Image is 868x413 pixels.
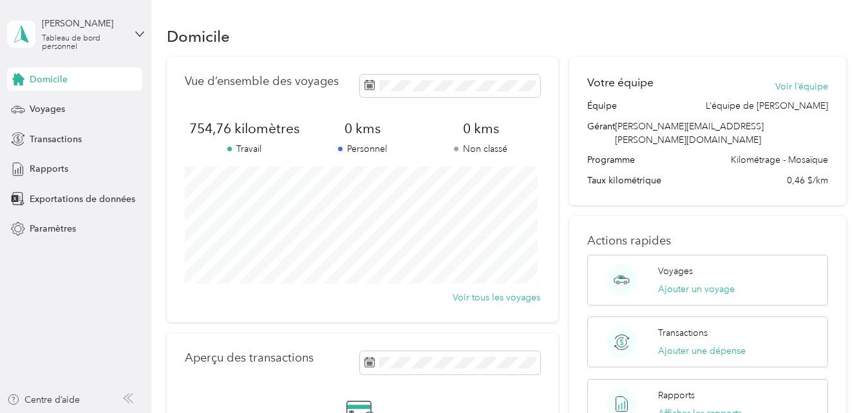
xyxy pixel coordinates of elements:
[30,102,65,116] span: Voyages
[24,393,80,407] font: Centre d’aide
[185,351,314,365] p: Aperçu des transactions
[796,341,868,413] iframe: Everlance-gr Chat Button Frame
[587,153,635,167] span: Programme
[587,75,654,91] h2: Votre équipe
[587,174,661,187] span: Taux kilométrique
[30,133,82,146] span: Transactions
[185,75,339,88] p: Vue d’ensemble des voyages
[303,120,422,138] span: 0 kms
[185,120,303,138] span: 754,76 kilomètres
[463,142,507,156] font: Non classé
[236,142,261,156] font: Travail
[658,326,708,340] p: Transactions
[30,73,68,86] span: Domicile
[587,234,827,248] p: Actions rapides
[453,291,540,304] button: Voir tous les voyages
[787,174,828,187] span: 0,46 $/km
[30,162,68,176] span: Rapports
[658,282,735,296] button: Ajouter un voyage
[775,80,828,93] button: Voir l’équipe
[422,120,540,138] span: 0 kms
[706,99,828,113] span: L’équipe de [PERSON_NAME]
[347,142,387,156] font: Personnel
[7,393,80,407] button: Centre d’aide
[587,120,615,147] span: Gérant
[30,192,135,206] span: Exportations de données
[658,389,695,402] p: Rapports
[731,153,828,167] span: Kilométrage - Mosaïque
[658,264,693,278] p: Voyages
[167,30,230,43] h1: Domicile
[587,99,617,113] span: Équipe
[42,35,131,51] div: Tableau de bord personnel
[615,121,764,145] span: [PERSON_NAME][EMAIL_ADDRESS][PERSON_NAME][DOMAIN_NAME]
[658,344,746,358] button: Ajouter une dépense
[42,17,122,30] div: [PERSON_NAME]
[30,222,76,235] span: Paramètres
